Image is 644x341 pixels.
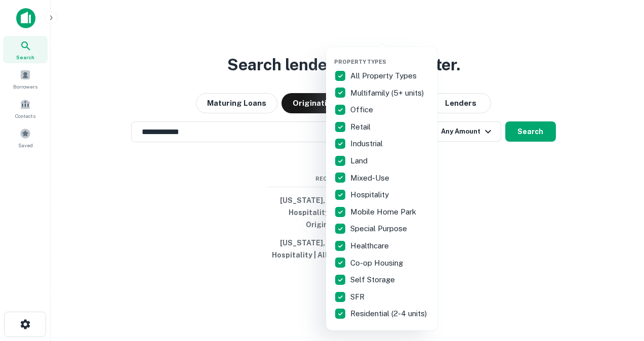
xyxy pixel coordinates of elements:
p: Co-op Housing [350,257,405,269]
span: Property Types [334,59,386,65]
p: Special Purpose [350,223,409,235]
iframe: Chat Widget [593,260,644,309]
p: Office [350,104,375,116]
p: Healthcare [350,240,391,252]
p: Hospitality [350,189,391,201]
p: Mobile Home Park [350,206,418,218]
p: Mixed-Use [350,172,391,184]
p: Land [350,155,370,167]
p: All Property Types [350,70,419,82]
p: Residential (2-4 units) [350,308,429,320]
p: Industrial [350,138,385,150]
p: SFR [350,291,367,303]
p: Self Storage [350,274,397,286]
p: Retail [350,121,373,133]
p: Multifamily (5+ units) [350,87,426,99]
